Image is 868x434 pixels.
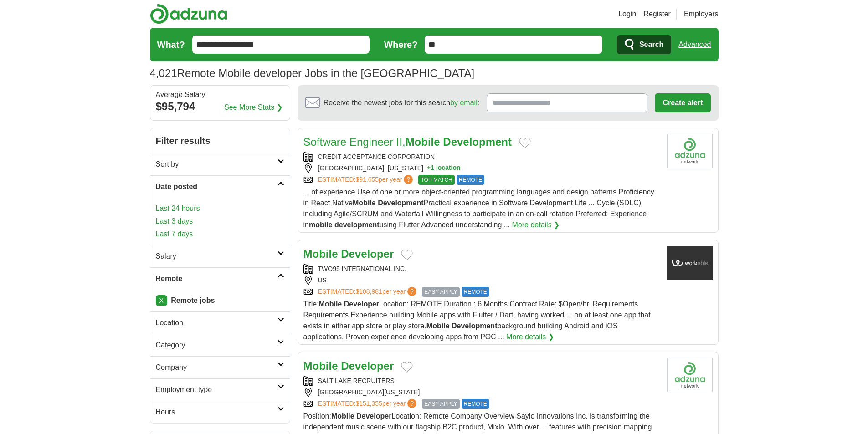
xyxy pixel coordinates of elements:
[401,250,413,260] button: Add to favorite jobs
[303,248,394,260] a: Mobile Developer
[401,362,413,373] button: Add to favorite jobs
[617,35,671,54] button: Search
[341,248,394,260] strong: Developer
[156,229,284,240] a: Last 7 days
[150,67,475,79] h1: Remote Mobile developer Jobs in the [GEOGRAPHIC_DATA]
[334,221,380,229] strong: development
[356,412,391,420] strong: Developer
[156,91,284,98] div: Average Salary
[150,356,290,378] a: Company
[404,175,413,184] span: ?
[452,322,497,330] strong: Development
[150,378,290,401] a: Employment type
[156,216,284,227] a: Last 3 days
[318,287,419,297] a: ESTIMATED:$108,981per year?
[667,246,713,280] img: Company logo
[150,128,290,153] h2: Filter results
[150,401,290,423] a: Hours
[407,287,416,296] span: ?
[355,288,382,295] span: $108,981
[407,399,416,408] span: ?
[667,134,713,168] img: Company logo
[655,93,710,112] button: Create alert
[378,199,423,207] strong: Development
[319,300,342,308] strong: Mobile
[303,152,660,162] div: CREDIT ACCEPTANCE CORPORATION
[462,399,489,409] span: REMOTE
[667,358,713,392] img: Company logo
[643,9,671,20] a: Register
[462,287,489,297] span: REMOTE
[331,412,354,420] strong: Mobile
[150,4,227,24] img: Adzuna logo
[303,300,651,341] span: Title: Location: REMOTE Duration : 6 Months Contract Rate: $Open/hr. Requirements Requirements Ex...
[150,153,290,175] a: Sort by
[156,181,277,192] h2: Date posted
[678,36,711,54] a: Advanced
[427,163,431,173] span: +
[303,163,660,173] div: [GEOGRAPHIC_DATA], [US_STATE]
[303,276,660,285] div: US
[150,175,290,198] a: Date posted
[450,99,478,107] a: by email
[457,175,484,185] span: REMOTE
[344,300,379,308] strong: Developer
[618,9,636,20] a: Login
[303,360,338,372] strong: Mobile
[684,9,719,20] a: Employers
[519,138,531,148] button: Add to favorite jobs
[318,175,415,185] a: ESTIMATED:$91,655per year?
[150,245,290,267] a: Salary
[156,340,277,351] h2: Category
[422,399,459,409] span: EASY APPLY
[303,360,394,372] a: Mobile Developer
[318,399,419,409] a: ESTIMATED:$151,355per year?
[171,296,215,304] strong: Remote jobs
[156,273,277,284] h2: Remote
[156,203,284,214] a: Last 24 hours
[156,251,277,262] h2: Salary
[426,322,450,330] strong: Mobile
[157,38,185,51] label: What?
[156,362,277,373] h2: Company
[512,220,560,230] a: More details ❯
[384,38,417,51] label: Where?
[639,36,663,54] span: Search
[443,136,512,148] strong: Development
[156,317,277,328] h2: Location
[303,248,338,260] strong: Mobile
[303,136,512,148] a: Software Engineer II,Mobile Development
[341,360,394,372] strong: Developer
[427,163,461,173] button: +1 location
[406,136,440,148] strong: Mobile
[303,188,654,229] span: ... of experience Use of one or more object-oriented programming languages and design patterns Pr...
[156,407,277,418] h2: Hours
[506,332,554,342] a: More details ❯
[324,97,479,108] span: Receive the newest jobs for this search :
[156,159,277,170] h2: Sort by
[150,267,290,290] a: Remote
[303,376,660,386] div: SALT LAKE RECRUITERS
[418,175,454,185] span: TOP MATCH
[150,334,290,356] a: Category
[353,199,376,207] strong: Mobile
[150,311,290,334] a: Location
[156,384,277,395] h2: Employment type
[156,295,167,306] a: X
[156,98,284,115] div: $95,794
[309,221,333,229] strong: mobile
[150,65,177,82] span: 4,021
[303,264,660,274] div: TWO95 INTERNATIONAL INC.
[224,102,282,113] a: See More Stats ❯
[303,388,660,397] div: [GEOGRAPHIC_DATA][US_STATE]
[355,176,379,183] span: $91,655
[355,400,382,407] span: $151,355
[422,287,459,297] span: EASY APPLY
